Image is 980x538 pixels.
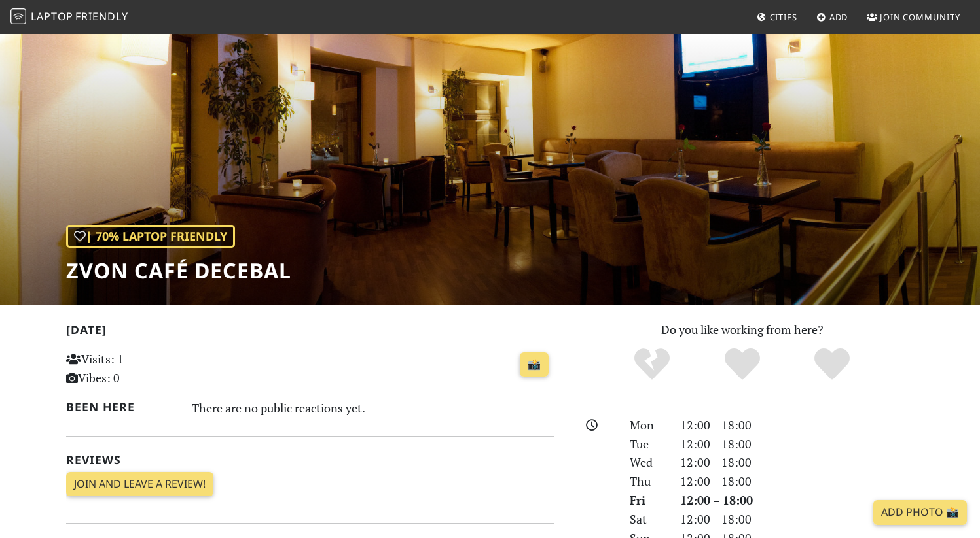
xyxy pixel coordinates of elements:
div: Fri [622,491,672,510]
a: Add [811,5,854,29]
div: 12:00 – 18:00 [672,472,922,491]
div: | 70% Laptop Friendly [66,225,235,248]
div: Definitely! [787,346,877,382]
p: Visits: 1 Vibes: 0 [66,350,219,388]
div: No [607,346,697,382]
div: 12:00 – 18:00 [672,491,922,510]
span: Add [829,11,848,23]
a: 📸 [520,352,549,377]
div: Sat [622,510,672,529]
span: Friendly [75,9,128,24]
h2: Reviews [66,453,554,467]
h2: Been here [66,400,177,414]
span: Laptop [31,9,73,24]
div: Wed [622,453,672,472]
p: Do you like working from here? [570,320,915,339]
a: Join Community [862,5,966,29]
img: LaptopFriendly [10,8,26,24]
span: Cities [770,11,797,23]
div: 12:00 – 18:00 [672,416,922,435]
div: 12:00 – 18:00 [672,453,922,472]
div: 12:00 – 18:00 [672,435,922,454]
div: Yes [697,346,788,382]
h1: Zvon Café Decebal [66,258,291,283]
div: Tue [622,435,672,454]
a: Join and leave a review! [66,472,213,497]
h2: [DATE] [66,323,554,342]
div: Thu [622,472,672,491]
a: LaptopFriendly LaptopFriendly [10,6,128,29]
div: There are no public reactions yet. [192,397,554,418]
span: Join Community [880,11,960,23]
a: Cities [752,5,803,29]
a: Add Photo 📸 [873,500,967,525]
div: Mon [622,416,672,435]
div: 12:00 – 18:00 [672,510,922,529]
